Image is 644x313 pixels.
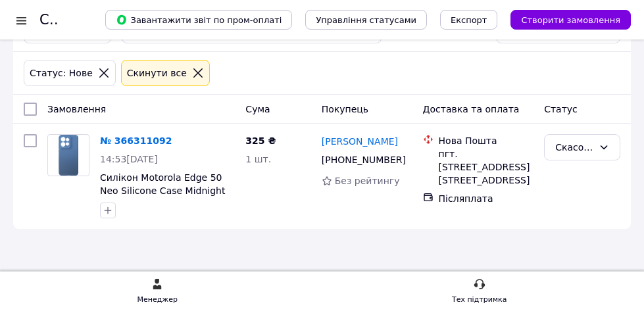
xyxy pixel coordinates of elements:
[544,104,578,114] span: Статус
[439,192,534,205] div: Післяплата
[105,10,292,30] button: Завантажити звіт по пром-оплаті
[439,134,534,147] div: Нова Пошта
[322,104,368,114] span: Покупець
[39,12,173,28] h1: Список замовлень
[245,135,276,146] span: 325 ₴
[451,15,487,25] span: Експорт
[59,135,78,176] img: Фото товару
[452,293,507,306] div: Тех підтримка
[555,140,593,155] div: Скасовано
[316,15,416,25] span: Управління статусами
[47,104,106,114] span: Замовлення
[319,151,403,169] div: [PHONE_NUMBER]
[335,176,400,186] span: Без рейтингу
[439,147,534,187] div: пгт. [STREET_ADDRESS] [STREET_ADDRESS]
[510,10,631,30] button: Створити замовлення
[245,104,270,114] span: Cума
[137,293,177,306] div: Менеджер
[423,104,520,114] span: Доставка та оплата
[100,154,158,164] span: 14:53[DATE]
[305,10,427,30] button: Управління статусами
[116,14,282,26] span: Завантажити звіт по пром-оплаті
[497,14,631,24] a: Створити замовлення
[124,66,189,80] div: Cкинути все
[100,172,225,209] a: Силікон Motorola Edge 50 Neo Silicone Case Midnight blue
[100,135,172,146] a: № 366311092
[245,154,271,164] span: 1 шт.
[440,10,498,30] button: Експорт
[521,15,620,25] span: Створити замовлення
[27,66,95,80] div: Статус: Нове
[322,135,398,148] a: [PERSON_NAME]
[47,134,89,176] a: Фото товару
